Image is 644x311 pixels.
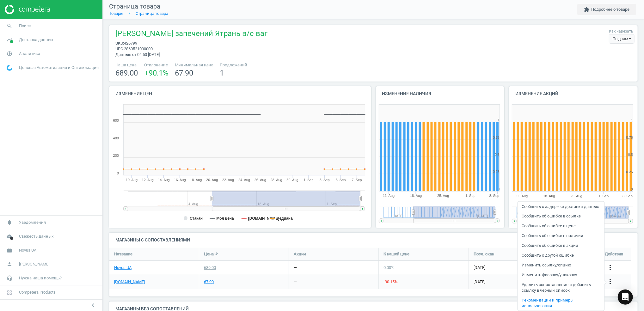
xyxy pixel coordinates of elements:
[109,86,371,101] h4: Изменение цен
[518,280,604,295] a: Удалить сопоставление и добавить ссылку в черный список
[3,20,15,32] i: search
[623,194,633,198] tspan: 8. Sep
[631,187,633,191] text: 0
[214,251,219,256] i: arrow_downward
[204,265,216,271] div: 689.00
[618,290,633,305] div: Open Intercom Messenger
[19,247,36,253] span: Novus UA
[190,178,202,182] tspan: 18. Aug
[117,171,119,175] text: 0
[518,260,604,270] a: Изменить ссылку/опцию
[255,178,266,182] tspan: 26. Aug
[294,251,306,257] span: Акции
[3,258,15,270] i: person
[577,4,636,15] button: extensionПодробнее о товаре
[518,202,604,211] a: Сообщить о задержке доставки данных
[489,194,500,198] tspan: 8. Sep
[142,178,154,182] tspan: 12. Aug
[383,251,409,257] span: К нашей цене
[518,295,604,311] a: Рекомендации и примеры использования
[85,301,101,309] button: chevron_left
[3,272,15,284] i: headset_mic
[495,153,500,156] text: 0.5
[114,251,132,257] span: Название
[336,178,346,182] tspan: 5. Sep
[19,261,49,267] span: [PERSON_NAME]
[474,251,494,257] span: Посл. скан
[571,194,582,198] tspan: 25. Aug
[7,65,12,71] img: wGWNvw8QSZomAAAAABJRU5ErkJggg==
[175,62,213,68] span: Минимальная цена
[115,69,138,77] span: 689.00
[584,7,590,12] i: extension
[19,23,31,29] span: Поиск
[115,46,124,51] span: upc :
[3,34,15,46] i: timeline
[175,69,193,77] span: 67.90
[518,211,604,221] a: Сообщить об ошибке в ссылке
[352,178,362,182] tspan: 7. Sep
[89,302,97,309] i: chevron_left
[518,270,604,280] a: Изменить фасовку/упаковку
[606,278,614,286] button: more_vert
[114,265,132,271] a: Novus UA
[3,216,15,229] i: notifications
[220,62,247,68] span: Предложений
[109,11,123,16] a: Товары
[3,244,15,256] i: work
[304,178,314,182] tspan: 1. Sep
[19,65,99,70] span: Ценовая Автоматизация и Оптимизация
[543,194,555,198] tspan: 18. Aug
[286,178,298,182] tspan: 30. Aug
[3,48,15,60] i: pie_chart_outlined
[158,178,170,182] tspan: 14. Aug
[383,194,395,198] tspan: 11. Aug
[410,194,422,198] tspan: 18. Aug
[294,279,297,285] div: —
[628,153,633,156] text: 0.5
[383,265,394,270] span: 0.00 %
[609,34,635,44] div: По дням
[509,86,638,101] h4: Изменение акций
[5,5,50,14] img: ajHJNr6hYgQAAAAASUVORK5CYII=
[376,86,505,101] h4: Изменение наличия
[626,136,633,139] text: 0.75
[320,178,330,182] tspan: 3. Sep
[437,194,449,198] tspan: 25. Aug
[204,251,214,257] span: Цена
[174,178,186,182] tspan: 16. Aug
[190,216,203,221] tspan: Стакан
[136,11,168,16] a: Страница товара
[113,136,119,140] text: 400
[222,178,234,182] tspan: 22. Aug
[19,290,56,295] span: Competera Products
[599,194,609,198] tspan: 1. Sep
[606,264,614,271] i: more_vert
[115,62,138,68] span: Наша цена
[626,170,633,174] text: 0.25
[606,264,614,272] button: more_vert
[606,278,614,285] i: more_vert
[115,28,267,40] span: [PERSON_NAME] запечений Ятрань в/c ваг
[206,178,218,182] tspan: 20. Aug
[518,241,604,251] a: Сообщить об ошибке в акции
[115,52,160,57] span: Данные от 04:50 [DATE]
[109,3,160,10] span: Страница товара
[144,62,169,68] span: Отклонение
[518,231,604,241] a: Сообщить об ошибке в наличии
[19,51,40,57] span: Аналитика
[516,194,528,198] tspan: 11. Aug
[220,69,224,77] span: 1
[248,216,279,221] tspan: [DOMAIN_NAME]
[19,275,62,281] span: Нужна наша помощь?
[465,194,475,198] tspan: 1. Sep
[19,234,53,239] span: Свежесть данных
[124,41,137,46] span: 426799
[238,178,250,182] tspan: 24. Aug
[271,178,282,182] tspan: 28. Aug
[498,187,500,191] text: 0
[294,265,297,271] div: —
[609,29,633,34] label: Как нарезать
[109,233,638,247] h4: Магазины с сопоставлениями
[498,118,500,122] text: 1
